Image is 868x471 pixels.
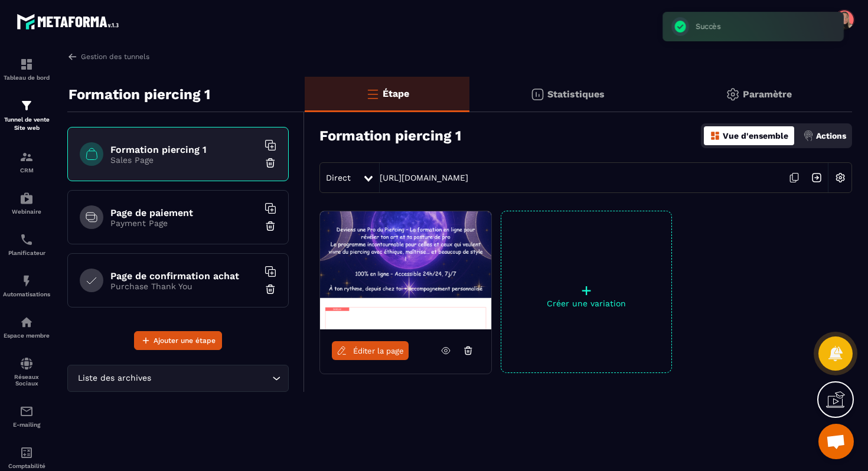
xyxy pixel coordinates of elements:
[326,173,351,182] span: Direct
[3,463,50,469] p: Comptabilité
[803,130,814,141] img: actions.d6e523a2.png
[110,207,258,218] h6: Page de paiement
[380,173,468,182] a: [URL][DOMAIN_NAME]
[829,166,851,189] img: setting-w.858f3a88.svg
[265,157,276,169] img: trash
[3,291,50,297] p: Automatisations
[19,150,34,164] img: formation
[3,306,50,348] a: automationsautomationsEspace membre
[110,282,258,291] p: Purchase Thank You
[319,127,461,144] h3: Formation piercing 1
[19,274,34,288] img: automations
[816,131,846,140] p: Actions
[19,404,34,418] img: email
[3,182,50,224] a: automationsautomationsWebinaire
[3,250,50,256] p: Planificateur
[353,346,404,355] span: Éditer la page
[3,208,50,215] p: Webinaire
[110,144,258,155] h6: Formation piercing 1
[265,283,276,295] img: trash
[3,265,50,306] a: automationsautomationsAutomatisations
[19,446,34,460] img: accountant
[383,88,409,99] p: Étape
[743,89,792,100] p: Paramètre
[110,270,258,282] h6: Page de confirmation achat
[366,87,380,101] img: bars-o.4a397970.svg
[75,372,154,385] span: Liste des archives
[3,395,50,437] a: emailemailE-mailing
[818,424,854,459] div: Ouvrir le chat
[19,99,34,113] img: formation
[3,141,50,182] a: formationformationCRM
[3,90,50,141] a: formationformationTunnel de vente Site web
[67,365,289,392] div: Search for option
[17,11,123,32] img: logo
[19,191,34,205] img: automations
[710,130,720,141] img: dashboard-orange.40269519.svg
[320,211,491,329] img: image
[68,83,210,106] p: Formation piercing 1
[110,155,258,165] p: Sales Page
[19,315,34,329] img: automations
[723,131,788,140] p: Vue d'ensemble
[19,233,34,247] img: scheduler
[110,218,258,228] p: Payment Page
[19,356,34,371] img: social-network
[805,166,828,189] img: arrow-next.bcc2205e.svg
[3,116,50,132] p: Tunnel de vente Site web
[3,48,50,90] a: formationformationTableau de bord
[3,224,50,265] a: schedulerschedulerPlanificateur
[547,89,605,100] p: Statistiques
[134,331,222,350] button: Ajouter une étape
[501,282,671,299] p: +
[265,220,276,232] img: trash
[19,57,34,71] img: formation
[3,74,50,81] p: Tableau de bord
[67,51,149,62] a: Gestion des tunnels
[3,332,50,339] p: Espace membre
[3,374,50,387] p: Réseaux Sociaux
[726,87,740,102] img: setting-gr.5f69749f.svg
[3,348,50,395] a: social-networksocial-networkRéseaux Sociaux
[3,167,50,174] p: CRM
[530,87,544,102] img: stats.20deebd0.svg
[67,51,78,62] img: arrow
[154,335,216,346] span: Ajouter une étape
[3,421,50,428] p: E-mailing
[501,299,671,308] p: Créer une variation
[332,341,409,360] a: Éditer la page
[154,372,269,385] input: Search for option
